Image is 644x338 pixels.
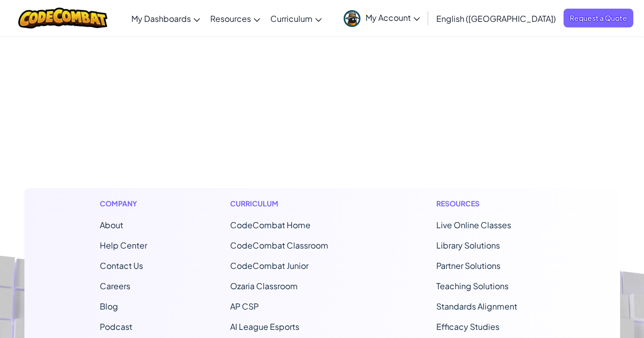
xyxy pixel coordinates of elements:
img: avatar [344,10,360,27]
span: Resources [210,13,251,24]
a: English ([GEOGRAPHIC_DATA]) [431,5,561,32]
span: CodeCombat Home [230,220,311,230]
a: CodeCombat Junior [230,260,309,271]
a: Request a Quote [564,9,633,27]
a: Library Solutions [436,240,500,251]
h1: Curriculum [230,198,353,209]
h1: Resources [436,198,545,209]
a: AP CSP [230,301,259,312]
img: CodeCombat logo [18,8,107,28]
span: English ([GEOGRAPHIC_DATA]) [436,13,556,24]
a: Blog [100,301,118,312]
span: Curriculum [270,13,313,24]
a: Teaching Solutions [436,281,509,291]
a: My Dashboards [126,5,205,32]
a: Podcast [100,321,132,332]
a: Efficacy Studies [436,321,499,332]
a: Ozaria Classroom [230,281,298,291]
a: CodeCombat Classroom [230,240,328,251]
span: Contact Us [100,260,143,271]
a: Resources [205,5,265,32]
a: Standards Alignment [436,301,517,312]
a: About [100,220,123,230]
a: Help Center [100,240,147,251]
a: Curriculum [265,5,327,32]
a: Careers [100,281,130,291]
h1: Company [100,198,147,209]
a: Live Online Classes [436,220,511,230]
a: AI League Esports [230,321,299,332]
a: My Account [339,2,425,34]
a: Partner Solutions [436,260,500,271]
span: My Account [366,12,420,23]
span: My Dashboards [131,13,191,24]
